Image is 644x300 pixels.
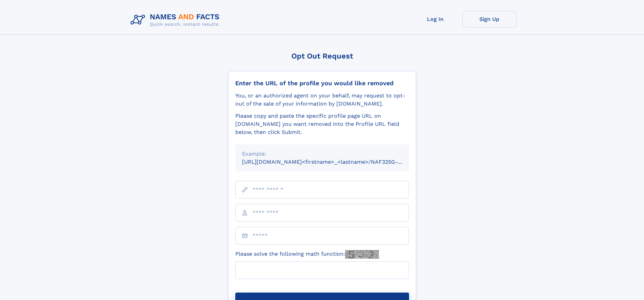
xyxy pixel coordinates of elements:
[235,112,409,136] div: Please copy and paste the specific profile page URL on [DOMAIN_NAME] you want removed into the Pr...
[228,52,416,60] div: Opt Out Request
[462,11,517,27] a: Sign Up
[235,79,409,87] div: Enter the URL of the profile you would like removed
[242,150,402,158] div: Example:
[235,250,379,259] label: Please solve the following math function:
[235,92,409,108] div: You, or an authorized agent on your behalf, may request to opt-out of the sale of your informatio...
[408,11,462,27] a: Log In
[242,159,422,165] small: [URL][DOMAIN_NAME]<firstname>_<lastname>/NAF325G-xxxxxxxx
[128,11,225,29] img: Logo Names and Facts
